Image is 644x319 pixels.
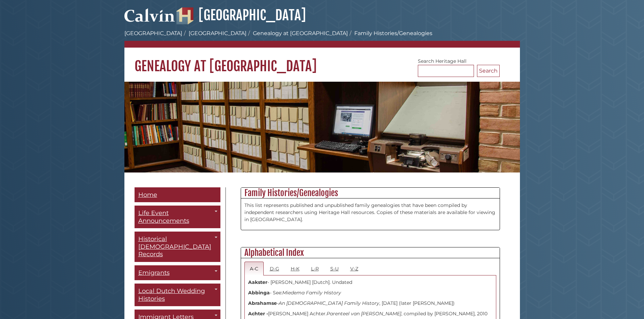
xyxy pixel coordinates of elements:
[241,188,500,198] h2: Family Histories/Genealogies
[253,30,348,36] a: Genealogy at [GEOGRAPHIC_DATA]
[124,5,175,24] img: Calvin
[264,262,285,275] a: D-G
[248,289,493,296] p: - See:
[124,48,520,75] h1: Genealogy at [GEOGRAPHIC_DATA]
[135,265,220,281] a: Emigrants
[138,287,205,302] span: Local Dutch Wedding Histories
[189,30,246,36] a: [GEOGRAPHIC_DATA]
[306,262,324,275] a: L-R
[325,262,344,275] a: S-U
[138,191,157,198] span: Home
[244,202,496,223] p: This list represents published and unpublished family genealogies that have been compiled by inde...
[279,300,379,306] i: An [DEMOGRAPHIC_DATA] Family History
[176,7,306,24] a: [GEOGRAPHIC_DATA]
[135,187,220,203] a: Home
[248,310,493,317] p: [PERSON_NAME] Achter. , compiled by [PERSON_NAME], 2010
[124,30,182,36] a: [GEOGRAPHIC_DATA]
[248,279,493,286] p: - [PERSON_NAME] [Dutch]. Undated
[138,235,211,258] span: Historical [DEMOGRAPHIC_DATA] Records
[135,284,220,306] a: Local Dutch Wedding Histories
[135,206,220,228] a: Life Event Announcements
[248,311,268,317] strong: Achter -
[477,65,500,77] button: Search
[282,290,341,296] i: Miedema Family History
[285,262,305,275] a: H-K
[124,16,175,22] a: Calvin University
[348,29,432,37] li: Family Histories/Genealogies
[138,269,170,276] span: Emigrants
[248,300,493,307] p: - , [DATE] (later [PERSON_NAME])
[135,232,220,262] a: Historical [DEMOGRAPHIC_DATA] Records
[124,29,520,48] nav: breadcrumb
[248,300,277,306] strong: Abrahamse
[327,311,401,317] i: Parenteel van [PERSON_NAME]
[138,209,189,224] span: Life Event Announcements
[244,262,264,275] a: A-C
[248,279,267,285] strong: Aakster
[248,290,270,296] strong: Abbinga
[241,247,500,258] h2: Alphabetical Index
[345,262,364,275] a: V-Z
[176,7,193,24] img: Hekman Library Logo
